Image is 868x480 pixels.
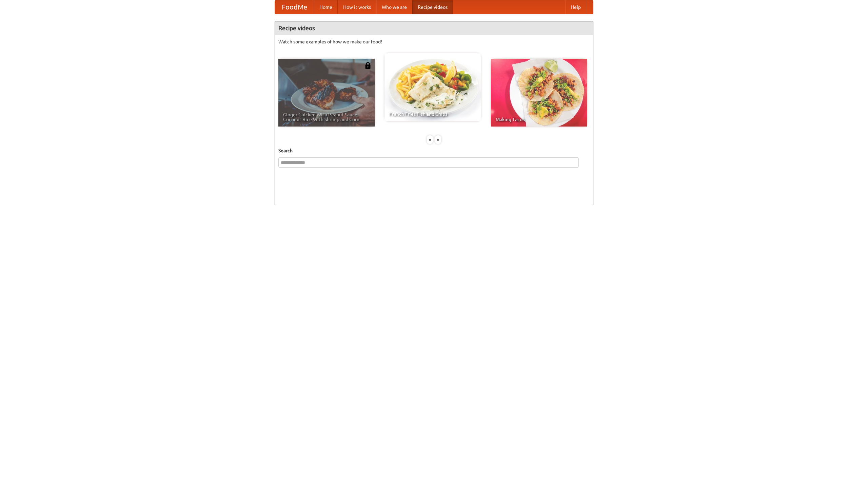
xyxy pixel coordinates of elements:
a: Who we are [376,0,412,14]
a: Help [565,0,586,14]
h4: Recipe videos [275,21,593,35]
a: FoodMe [275,0,314,14]
a: French Fries Fish and Chips [384,53,481,121]
p: Watch some examples of how we make our food! [278,38,590,45]
a: How it works [338,0,376,14]
h5: Search [278,147,590,154]
a: Making Tacos [491,59,587,127]
a: Recipe videos [412,0,453,14]
span: Making Tacos [496,117,583,122]
img: 483408.png [364,62,371,69]
span: French Fries Fish and Chips [389,112,476,116]
a: Home [314,0,338,14]
div: « [427,135,433,144]
div: » [435,135,441,144]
